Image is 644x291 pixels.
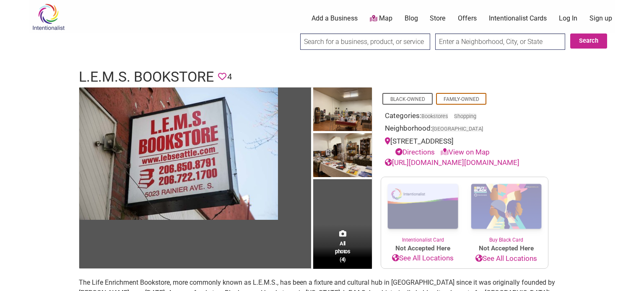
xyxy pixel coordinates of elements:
img: Intentionalist [29,3,68,31]
a: See All Locations [465,253,548,264]
input: Search for a business, product, or service [300,33,430,50]
a: View on Map [441,148,490,156]
span: Not Accepted Here [465,244,548,253]
div: [STREET_ADDRESS] [385,136,544,157]
button: Search [570,33,607,49]
a: Log In [559,14,577,23]
img: Buy Black Card [465,177,548,237]
span: All photos (4) [335,239,350,263]
span: [GEOGRAPHIC_DATA] [432,126,483,132]
img: Intentionalist Card [381,177,465,236]
a: Add a Business [312,14,358,23]
span: Not Accepted Here [381,244,465,253]
a: See All Locations [381,253,465,264]
a: Intentionalist Card [381,177,465,244]
a: Intentionalist Cards [489,14,547,23]
a: Blog [405,14,418,23]
h1: L.E.M.S. Bookstore [79,67,214,87]
div: Categories: [385,111,544,124]
a: Offers [458,14,477,23]
span: 4 [227,70,232,83]
span: You must be logged in to save favorites. [218,70,226,83]
a: [URL][DOMAIN_NAME][DOMAIN_NAME] [385,158,519,167]
a: Family-Owned [444,96,479,102]
input: Enter a Neighborhood, City, or State [435,33,565,50]
a: Shopping [454,113,476,119]
div: Neighborhood: [385,123,544,136]
a: Black-Owned [390,96,425,102]
a: Map [370,14,392,23]
a: Directions [395,148,435,156]
a: Buy Black Card [465,177,548,244]
a: Store [430,14,446,23]
a: Bookstores [421,113,448,119]
a: Sign up [589,14,612,23]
